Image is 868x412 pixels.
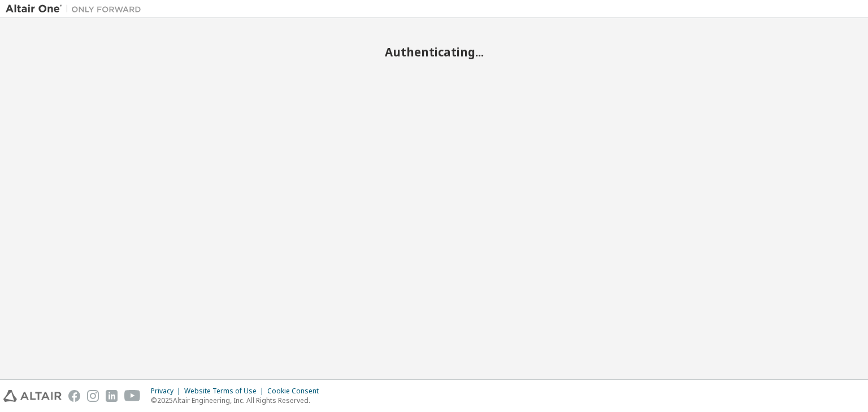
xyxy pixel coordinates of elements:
[6,3,147,15] img: Altair One
[87,390,99,402] img: instagram.svg
[267,387,325,396] div: Cookie Consent
[151,387,184,396] div: Privacy
[106,390,118,402] img: linkedin.svg
[151,396,325,405] p: © 2025 Altair Engineering, Inc. All Rights Reserved.
[6,45,862,59] h2: Authenticating...
[184,387,267,396] div: Website Terms of Use
[124,390,141,402] img: youtube.svg
[3,390,62,402] img: altair_logo.svg
[68,390,80,402] img: facebook.svg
